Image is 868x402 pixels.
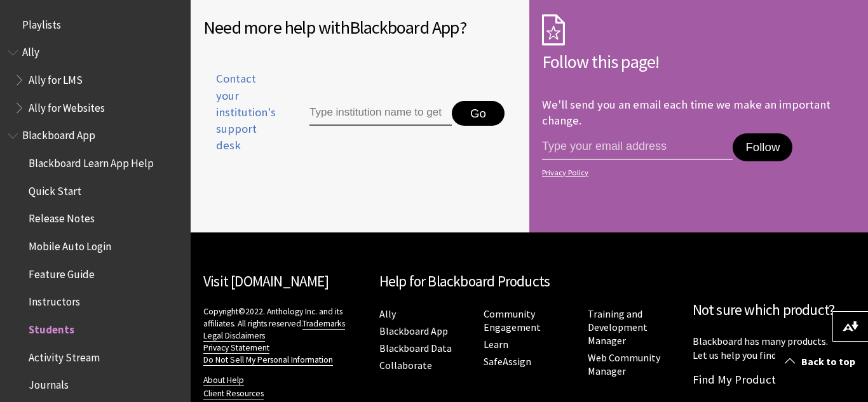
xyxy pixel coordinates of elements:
h2: Follow this page! [542,48,855,75]
a: Web Community Manager [588,351,660,378]
a: Privacy Statement [203,342,269,354]
span: Release Notes [29,208,95,225]
a: Trademarks [302,318,345,330]
span: Ally [22,42,39,59]
span: Blackboard App [22,125,95,142]
p: Copyright©2022. Anthology Inc. and its affiliates. All rights reserved. [203,305,367,366]
a: Learn [484,338,508,351]
a: Blackboard Data [379,342,452,355]
a: SafeAssign [484,355,531,368]
span: Feature Guide [29,264,95,281]
a: Visit [DOMAIN_NAME] [203,272,329,290]
p: We'll send you an email each time we make an important change. [542,97,831,127]
a: Legal Disclaimers [203,330,265,342]
span: Playlists [22,14,61,31]
a: Do Not Sell My Personal Information [203,354,333,366]
a: Ally [379,307,396,321]
a: Find My Product [693,372,776,387]
span: Blackboard Learn App Help [29,152,154,170]
input: email address [542,133,733,160]
a: About Help [203,375,244,386]
span: Journals [29,375,69,392]
span: Instructors [29,291,80,309]
h2: Help for Blackboard Products [379,271,680,293]
span: Quick Start [29,180,81,198]
img: Subscription Icon [542,14,565,46]
span: Students [29,319,74,336]
h2: Not sure which product? [693,299,856,321]
span: Mobile Auto Login [29,236,111,253]
a: Community Engagement [484,307,541,334]
a: Collaborate [379,359,432,372]
a: Back to top [775,350,868,373]
nav: Book outline for Anthology Ally Help [8,42,183,119]
a: Privacy Policy [542,168,851,177]
span: Activity Stream [29,347,100,364]
input: Type institution name to get support [309,101,452,126]
h2: Need more help with ? [203,14,517,41]
a: Blackboard App [379,325,448,338]
button: Go [452,101,505,126]
span: Ally for Websites [29,97,105,114]
span: Contact your institution's support desk [203,70,280,154]
button: Follow [733,133,792,161]
a: Training and Development Manager [588,307,648,347]
span: Ally for LMS [29,69,83,86]
a: Client Resources [203,388,264,399]
a: Contact your institution's support desk [203,70,280,169]
nav: Book outline for Playlists [8,14,183,36]
p: Blackboard has many products. Let us help you find what you need. [693,334,856,363]
span: Blackboard App [349,16,459,39]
